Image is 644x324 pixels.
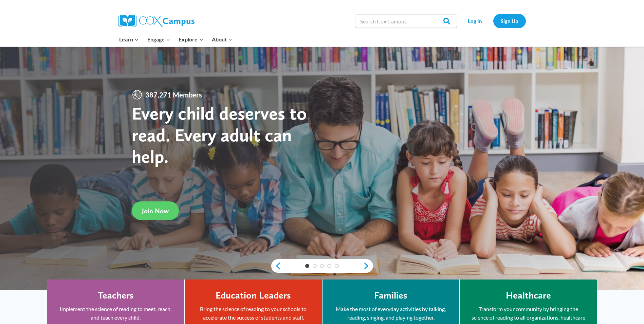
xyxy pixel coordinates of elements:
[216,290,291,301] h4: Education Leaders
[335,264,339,268] a: 5
[493,14,526,28] a: Sign Up
[142,207,169,215] span: Join Now
[132,201,179,220] a: Join Now
[374,290,407,301] h4: Families
[313,264,317,268] a: 2
[115,32,237,47] nav: Primary Navigation
[118,15,195,27] img: Cox Campus
[305,264,309,268] a: 1
[143,89,205,100] span: 387,271 Members
[506,290,551,301] h4: Healthcare
[355,14,457,28] input: Search Cox Campus
[195,305,312,322] p: Bring the science of reading to your schools to accelerate the success of students and staff.
[212,35,232,44] span: About
[271,259,373,273] div: content slider buttons
[271,262,281,270] a: previous
[327,264,331,268] a: 4
[119,35,139,44] span: Learn
[460,14,526,28] nav: Secondary Navigation
[132,102,307,167] strong: Every child deserves to read. Every adult can help.
[179,35,203,44] span: Explore
[320,264,324,268] a: 3
[147,35,170,44] span: Engage
[57,305,174,322] p: Implement the science of reading to meet, reach, and teach every child.
[333,305,449,322] p: Make the most of everyday activities by talking, reading, singing, and playing together.
[460,14,490,28] a: Log In
[363,262,373,270] a: next
[98,290,134,301] h4: Teachers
